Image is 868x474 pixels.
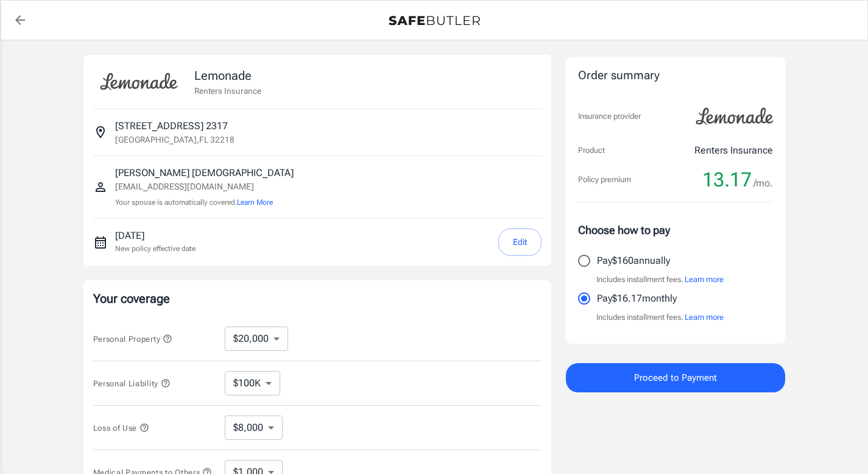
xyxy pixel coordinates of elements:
button: Edit [498,228,542,256]
p: Your coverage [93,290,542,307]
p: Insurance provider [578,110,641,122]
button: Learn more [685,274,724,286]
p: Choose how to pay [578,222,773,238]
button: Learn more [685,311,724,324]
p: Your spouse is automatically covered. [115,197,294,208]
span: Personal Liability [93,379,171,388]
span: Personal Property [93,334,172,344]
p: Renters Insurance [694,143,773,158]
img: Lemonade [689,99,780,133]
button: Learn More [237,197,273,208]
p: [DATE] [115,228,196,243]
button: Proceed to Payment [566,363,785,392]
button: Loss of Use [93,420,149,435]
p: Policy premium [578,174,631,186]
p: Renters Insurance [194,85,261,97]
div: Order summary [578,67,773,85]
a: back to quotes [8,8,32,32]
p: Includes installment fees. [596,274,724,286]
p: [EMAIL_ADDRESS][DOMAIN_NAME] [115,180,294,193]
span: Proceed to Payment [634,370,717,386]
p: Product [578,144,605,157]
p: Pay $160 annually [597,253,670,268]
p: [STREET_ADDRESS] 2317 [115,119,228,133]
button: Personal Property [93,331,172,346]
span: /mo. [753,175,773,192]
span: 13.17 [702,168,752,192]
svg: Insured address [93,125,108,140]
p: [PERSON_NAME] [DEMOGRAPHIC_DATA] [115,166,294,180]
img: Back to quotes [389,16,480,26]
button: Personal Liability [93,376,171,391]
p: Includes installment fees. [596,311,724,324]
p: Pay $16.17 monthly [597,291,677,306]
svg: New policy start date [93,235,108,250]
svg: Insured person [93,180,108,194]
img: Lemonade [93,65,185,99]
p: New policy effective date [115,243,196,254]
span: Loss of Use [93,423,149,433]
p: [GEOGRAPHIC_DATA] , FL 32218 [115,133,235,146]
p: Lemonade [194,66,261,85]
